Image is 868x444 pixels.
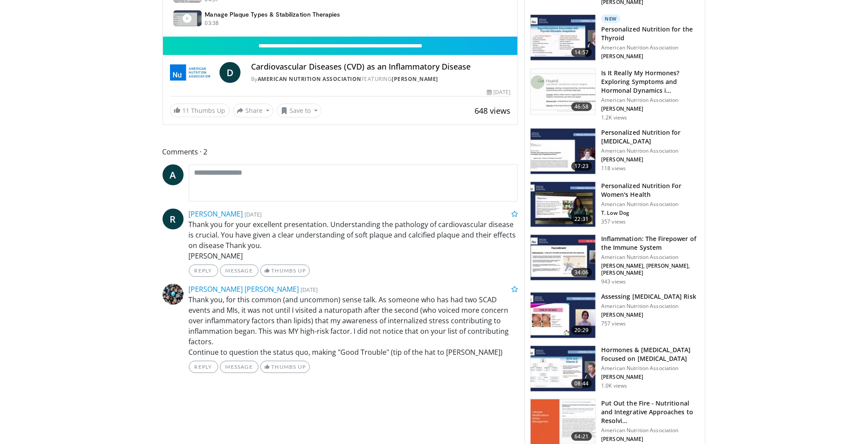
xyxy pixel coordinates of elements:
[601,182,700,199] h3: Personalized Nutrition For Women's Health
[571,432,592,441] span: 64:21
[531,293,595,338] img: 7ac808bc-2943-4fa5-ae98-13ea0d84d23c.150x105_q85_crop-smart_upscale.jpg
[189,219,518,261] p: Thank you for your excellent presentation. Understanding the pathology of cardiovascular disease ...
[571,215,592,224] span: 22:31
[277,104,322,118] button: Save to
[601,165,626,172] p: 118 views
[189,265,218,277] a: Reply
[601,210,700,217] p: T. Low Dog
[531,15,595,60] img: 42c16a45-5002-468c-8e7a-5ac31df1908d.150x105_q85_crop-smart_upscale.jpg
[530,69,700,121] a: 46:58 Is It Really My Hormones? Exploring Symptoms and Hormonal Dynamics i… American Nutrition As...
[601,25,700,42] h3: Personalized Nutrition for the Thyroid
[189,361,218,373] a: Reply
[220,62,241,83] a: D
[601,382,627,389] p: 1.0K views
[530,234,700,285] a: 34:06 Inflammation: The Firepower of the Immune System American Nutrition Association [PERSON_NAM...
[601,262,700,276] p: [PERSON_NAME], [PERSON_NAME], [PERSON_NAME]
[392,75,438,83] a: [PERSON_NAME]
[531,182,595,227] img: 2289df50-6b78-4aa7-bc24-8987a824d6ea.150x105_q85_crop-smart_upscale.jpg
[163,209,184,230] a: R
[571,379,592,388] span: 08:44
[571,102,592,111] span: 46:58
[571,48,592,57] span: 14:57
[531,346,595,392] img: cb2d445d-9424-4daf-a0a6-71cd831ca64b.150x105_q85_crop-smart_upscale.jpg
[189,284,299,294] a: [PERSON_NAME] [PERSON_NAME]
[531,235,595,280] img: 77f7687c-bf33-4db4-8495-84bcdff43e14.150x105_q85_crop-smart_upscale.jpg
[530,292,700,339] a: 20:29 Assessing [MEDICAL_DATA] Risk American Nutrition Association [PERSON_NAME] 757 views
[170,62,216,83] img: American Nutrition Association
[531,69,595,115] img: 6a3197df-9f9d-41dd-85cb-437305f6f230.150x105_q85_crop-smart_upscale.jpg
[205,19,219,27] p: 03:38
[189,294,518,357] p: Thank you, for this common (and uncommon) sense talk. As someone who has had two SCAD events and ...
[170,104,230,117] a: 11 Thumbs Up
[205,10,340,18] h4: Manage Plaque Types & Stabilization Therapies
[601,427,700,434] p: American Nutrition Association
[220,361,259,373] a: Message
[601,97,700,104] p: American Nutrition Association
[530,346,700,392] a: 08:44 Hormones & [MEDICAL_DATA] Focused on [MEDICAL_DATA] American Nutrition Association [PERSON_...
[601,114,627,121] p: 1.2K views
[530,182,700,228] a: 22:31 Personalized Nutrition For Women's Health American Nutrition Association T. Low Dog 357 views
[475,105,510,116] span: 648 views
[183,106,190,115] span: 11
[530,14,700,62] a: 14:57 New Personalized Nutrition for the Thyroid American Nutrition Association [PERSON_NAME]
[601,234,700,252] h3: Inflammation: The Firepower of the Immune System
[601,147,700,154] p: American Nutrition Association
[601,292,696,301] h3: Assessing [MEDICAL_DATA] Risk
[163,146,518,157] span: Comments 2
[251,75,510,83] div: By FEATURING
[601,254,700,261] p: American Nutrition Association
[487,88,510,96] div: [DATE]
[163,164,184,185] a: A
[571,268,592,277] span: 34:06
[601,303,696,310] p: American Nutrition Association
[571,162,592,171] span: 17:23
[601,374,700,381] p: [PERSON_NAME]
[251,62,510,72] h4: Cardiovascular Diseases (CVD) as an Inflammatory Disease
[601,399,700,425] h3: Put Out the Fire - Nutritional and Integrative Approaches to Resolvi…
[601,346,700,363] h3: Hormones & [MEDICAL_DATA] Focused on [MEDICAL_DATA]
[601,69,700,95] h3: Is It Really My Hormones? Exploring Symptoms and Hormonal Dynamics i…
[601,105,700,112] p: [PERSON_NAME]
[189,209,243,219] a: [PERSON_NAME]
[260,265,310,277] a: Thumbs Up
[571,326,592,335] span: 20:29
[531,129,595,174] img: 4990283f-c637-45ae-a130-e628f77428b5.150x105_q85_crop-smart_upscale.jpg
[260,361,310,373] a: Thumbs Up
[163,284,184,305] img: Avatar
[601,14,620,23] p: New
[601,44,700,51] p: American Nutrition Association
[601,156,700,163] p: [PERSON_NAME]
[601,311,696,318] p: [PERSON_NAME]
[233,104,274,118] button: Share
[245,210,262,218] small: [DATE]
[601,365,700,372] p: American Nutrition Association
[601,436,700,443] p: [PERSON_NAME]
[601,320,626,327] p: 757 views
[220,265,259,277] a: Message
[301,286,318,294] small: [DATE]
[601,53,700,60] p: [PERSON_NAME]
[601,218,626,225] p: 357 views
[258,75,361,83] a: American Nutrition Association
[601,278,626,285] p: 943 views
[601,128,700,146] h3: Personalized Nutrition for [MEDICAL_DATA]
[530,128,700,175] a: 17:23 Personalized Nutrition for [MEDICAL_DATA] American Nutrition Association [PERSON_NAME] 118 ...
[601,201,700,208] p: American Nutrition Association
